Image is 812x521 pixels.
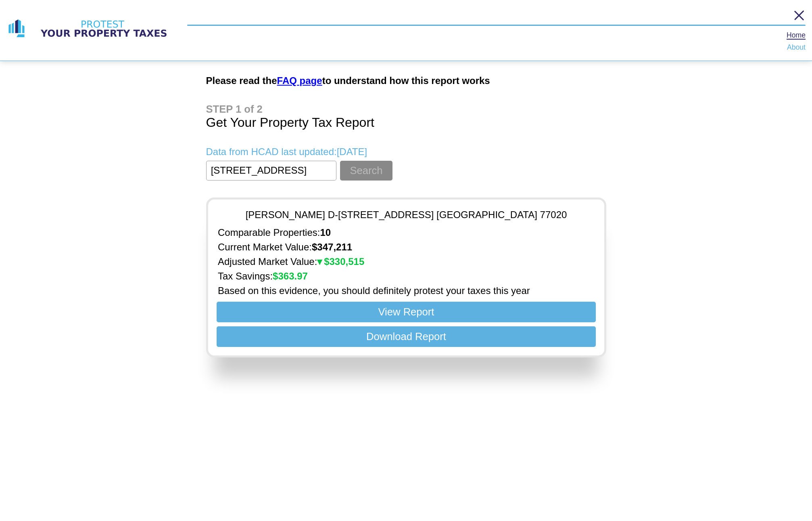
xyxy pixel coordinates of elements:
a: About [787,44,806,51]
a: logo logo text [6,19,174,39]
strong: $ 363.97 [273,271,308,282]
img: logo [6,19,27,39]
strong: $ 330,515 [317,256,364,267]
button: Search [340,161,392,181]
p: Tax Savings: [218,271,595,282]
button: View Report [216,302,595,322]
p: Based on this evidence, you should definitely protest your taxes this year [218,285,595,296]
p: Adjusted Market Value: [218,256,595,267]
input: Enter Property Address [206,161,336,181]
strong: 10 [320,227,331,238]
p: Current Market Value: [218,242,595,253]
button: Download Report [216,326,595,347]
p: [PERSON_NAME] D - [STREET_ADDRESS] [GEOGRAPHIC_DATA] 77020 [245,209,567,221]
strong: $ 347,211 [311,242,352,252]
h1: Get Your Property Tax Report [206,103,606,130]
a: FAQ page [277,75,322,86]
h2: Please read the to understand how this report works [206,75,606,86]
p: Comparable Properties: [218,227,595,238]
img: logo text [33,19,174,39]
p: Data from HCAD last updated: [DATE] [206,146,606,158]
